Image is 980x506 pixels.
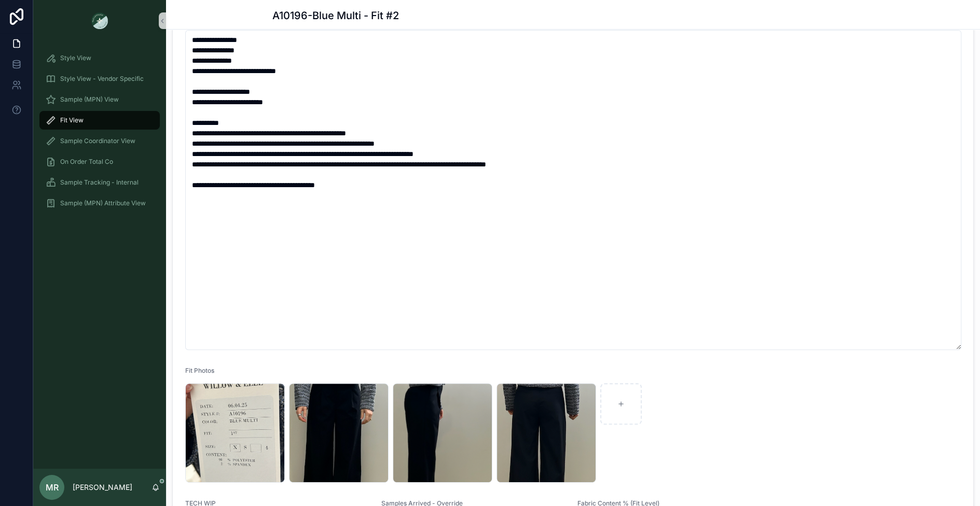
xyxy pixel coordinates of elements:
[60,95,119,104] span: Sample (MPN) View
[91,12,108,29] img: App logo
[60,158,113,166] span: On Order Total Co
[39,194,160,213] a: Sample (MPN) Attribute View
[33,41,166,226] div: scrollable content
[46,481,59,494] span: MR
[39,49,160,67] a: Style View
[60,75,144,83] span: Style View - Vendor Specific
[39,111,160,130] a: Fit View
[39,152,160,171] a: On Order Total Co
[39,132,160,150] a: Sample Coordinator View
[185,367,214,374] span: Fit Photos
[60,199,146,207] span: Sample (MPN) Attribute View
[60,116,84,124] span: Fit View
[39,69,160,88] a: Style View - Vendor Specific
[60,178,139,187] span: Sample Tracking - Internal
[60,137,135,145] span: Sample Coordinator View
[60,54,91,62] span: Style View
[39,173,160,192] a: Sample Tracking - Internal
[39,90,160,109] a: Sample (MPN) View
[272,8,399,23] h1: A10196-Blue Multi - Fit #2
[73,482,132,493] p: [PERSON_NAME]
